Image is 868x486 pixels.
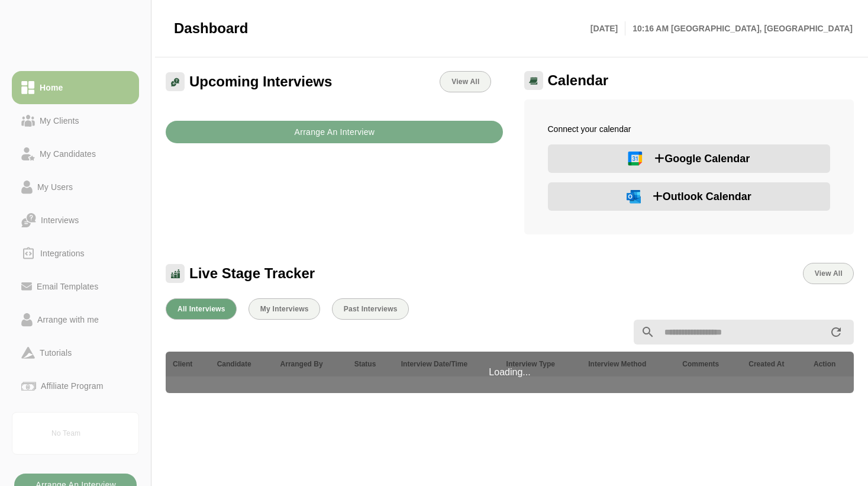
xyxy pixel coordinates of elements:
[12,71,139,104] a: Home
[36,246,89,260] div: Integrations
[12,237,139,270] a: Integrations
[343,305,398,313] span: Past Interviews
[189,265,315,282] span: Live Stage Tracker
[189,73,332,91] span: Upcoming Interviews
[332,298,409,320] button: Past Interviews
[829,325,843,339] i: appended action
[166,298,237,320] button: All Interviews
[249,298,320,320] button: My Interviews
[12,303,139,336] a: Arrange with me
[35,346,76,360] div: Tutorials
[12,336,139,369] a: Tutorials
[12,412,139,455] a: No Team
[12,137,139,170] a: My Candidates
[591,21,625,36] p: [DATE]
[654,150,750,167] span: Google Calendar
[12,369,139,403] a: Affiliate Program
[36,213,83,227] div: Interviews
[12,104,139,137] a: My Clients
[32,279,103,294] div: Email Templates
[12,204,139,237] a: Interviews
[33,180,78,194] div: My Users
[548,123,831,135] p: Connect your calendar
[35,114,84,128] div: My Clients
[814,269,843,278] span: View All
[33,313,104,327] div: Arrange with me
[36,379,108,393] div: Affiliate Program
[803,263,854,284] button: View All
[35,147,101,161] div: My Candidates
[260,305,309,313] span: My Interviews
[548,144,831,173] button: Google Calendar
[12,270,139,303] a: Email Templates
[12,170,139,204] a: My Users
[293,121,375,143] b: Arrange An Interview
[174,20,248,37] span: Dashboard
[440,71,491,92] a: View All
[653,188,751,205] span: Outlook Calendar
[625,21,853,36] p: 10:16 AM [GEOGRAPHIC_DATA], [GEOGRAPHIC_DATA]
[166,121,503,143] button: Arrange An Interview
[177,305,225,313] span: All Interviews
[548,72,609,89] span: Calendar
[489,365,530,379] span: Loading...
[51,429,129,439] div: No Team
[548,182,831,211] button: Outlook Calendar
[451,78,479,86] span: View All
[35,81,67,95] div: Home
